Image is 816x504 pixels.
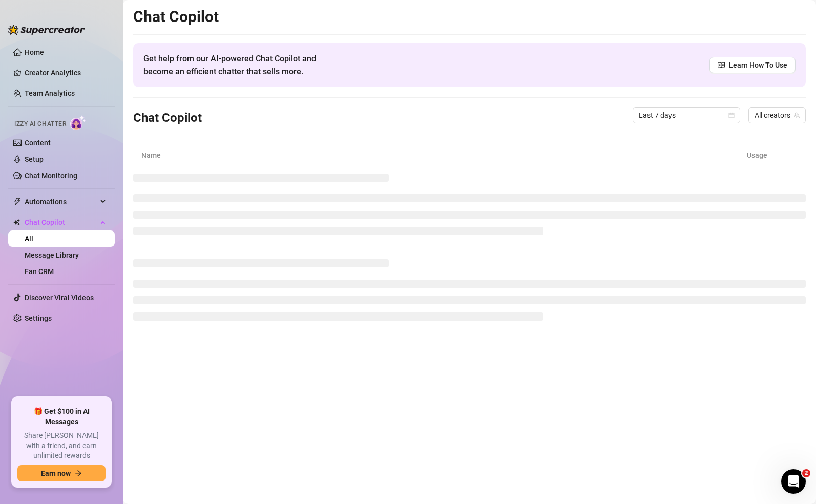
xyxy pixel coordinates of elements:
[709,57,796,73] a: Learn How To Use
[25,251,79,259] a: Message Library
[802,469,810,477] span: 2
[755,108,800,123] span: All creators
[25,194,97,210] span: Automations
[17,431,106,461] span: Share [PERSON_NAME] with a friend, and earn unlimited rewards
[25,65,107,81] a: Creator Analytics
[25,235,33,243] a: All
[17,465,106,481] button: Earn nowarrow-right
[25,48,44,56] a: Home
[13,219,20,226] img: Chat Copilot
[13,198,22,206] span: thunderbolt
[143,52,341,78] span: Get help from our AI-powered Chat Copilot and become an efficient chatter that sells more.
[14,119,66,129] span: Izzy AI Chatter
[25,172,77,180] a: Chat Monitoring
[25,139,51,147] a: Content
[728,112,735,118] span: calendar
[75,470,82,477] span: arrow-right
[133,7,806,27] h2: Chat Copilot
[70,115,86,130] img: AI Chatter
[781,469,806,494] iframe: Intercom live chat
[41,469,71,477] span: Earn now
[747,150,798,161] article: Usage
[25,155,44,163] a: Setup
[8,25,85,35] img: logo-BBDzfeDw.svg
[25,214,97,230] span: Chat Copilot
[25,89,75,97] a: Team Analytics
[718,61,725,69] span: read
[141,150,747,161] article: Name
[729,59,787,71] span: Learn How To Use
[639,108,734,123] span: Last 7 days
[17,407,106,427] span: 🎁 Get $100 in AI Messages
[25,293,94,302] a: Discover Viral Videos
[794,112,800,118] span: team
[25,314,52,322] a: Settings
[133,110,202,127] h3: Chat Copilot
[25,267,54,276] a: Fan CRM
